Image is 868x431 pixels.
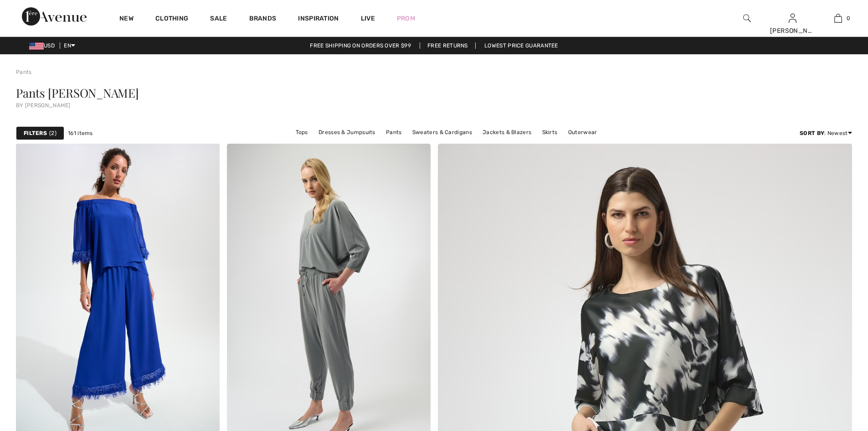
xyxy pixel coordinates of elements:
a: Live [361,14,375,23]
div: : Newest [800,129,852,137]
a: Skirts [538,126,562,138]
a: Pants [16,69,32,75]
a: 0 [816,13,860,24]
span: Inspiration [298,15,339,24]
a: Clothing [155,15,188,24]
img: US Dollar [29,42,44,50]
a: Pants [381,126,406,138]
a: Outerwear [564,126,602,138]
a: Tops [291,126,313,138]
strong: Filters [24,129,47,137]
span: 0 [847,14,850,22]
a: Lowest Price Guarantee [477,42,565,49]
span: EN [64,42,75,49]
a: Brands [249,15,277,24]
strong: Sort By [800,130,824,136]
a: Dresses & Jumpsuits [314,126,380,138]
a: Sign In [789,14,796,22]
span: Pants [PERSON_NAME] [16,85,139,101]
div: by [PERSON_NAME] [16,103,852,108]
a: Prom [397,14,415,23]
img: My Bag [834,13,842,24]
span: 161 items [68,129,93,137]
a: Jackets & Blazers [478,126,536,138]
a: Free shipping on orders over $99 [303,42,418,49]
img: search the website [743,13,751,24]
a: Free Returns [420,42,476,49]
span: USD [29,42,58,49]
span: 2 [49,129,56,137]
a: Sweaters & Cardigans [408,126,477,138]
a: New [119,15,134,24]
a: Sale [210,15,227,24]
div: [PERSON_NAME] [770,26,815,36]
img: My Info [789,13,796,24]
img: 1ère Avenue [22,7,87,26]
